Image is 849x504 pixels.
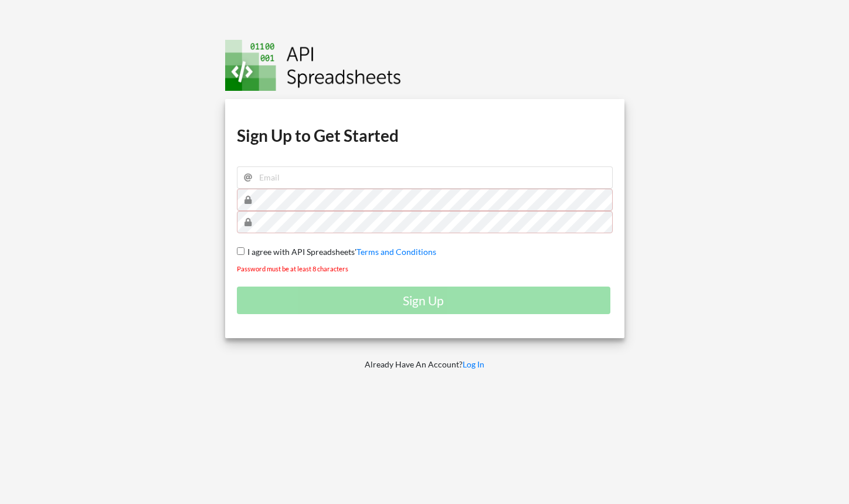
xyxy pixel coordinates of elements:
h1: Sign Up to Get Started [237,125,613,146]
a: Log In [463,359,484,369]
img: Logo.png [225,40,401,91]
small: Password must be at least 8 characters [237,265,348,273]
input: Email [237,166,613,189]
a: Terms and Conditions [356,247,436,257]
span: I agree with API Spreadsheets' [244,247,356,257]
p: Already Have An Account? [217,359,633,370]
